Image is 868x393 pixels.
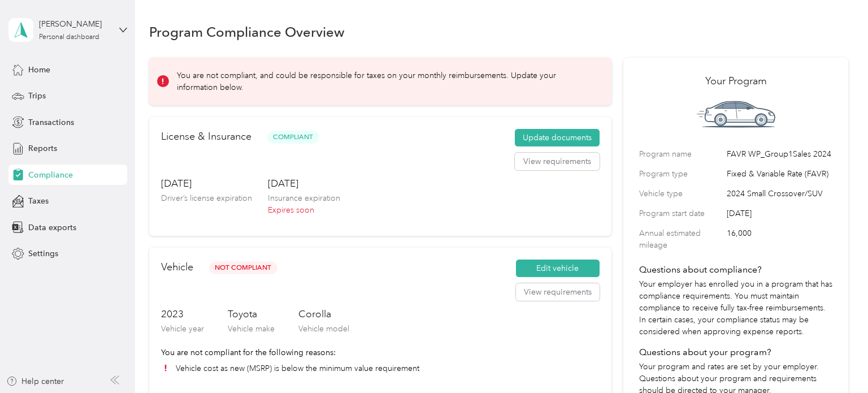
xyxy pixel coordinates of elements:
[161,362,600,374] li: Vehicle cost as new (MSRP) is below the minimum value requirement
[639,227,723,251] label: Annual estimated mileage
[516,260,600,278] button: Edit vehicle
[177,70,596,93] p: You are not compliant, and could be responsible for taxes on your monthly reimbursements. Update ...
[228,323,275,335] p: Vehicle make
[516,283,600,301] button: View requirements
[228,307,275,321] h3: Toyota
[161,260,193,275] h2: Vehicle
[6,375,64,387] button: Help center
[727,148,833,160] span: FAVR WP_Group1Sales 2024
[161,192,252,204] p: Driver’s license expiration
[39,18,110,30] div: [PERSON_NAME]
[639,346,833,359] h4: Questions about your program?
[28,90,46,102] span: Trips
[639,278,833,338] p: Your employer has enrolled you in a program that has compliance requirements. You must maintain c...
[727,227,833,251] span: 16,000
[28,64,50,76] span: Home
[298,323,349,335] p: Vehicle model
[805,330,868,393] iframe: Everlance-gr Chat Button Frame
[28,248,58,260] span: Settings
[268,176,340,191] h3: [DATE]
[161,307,204,321] h3: 2023
[268,192,340,204] p: Insurance expiration
[639,148,723,160] label: Program name
[268,204,340,216] p: Expires soon
[39,34,99,41] div: Personal dashboard
[28,195,49,207] span: Taxes
[727,168,833,180] span: Fixed & Variable Rate (FAVR)
[515,153,600,171] button: View requirements
[161,129,251,144] h2: License & Insurance
[28,116,74,128] span: Transactions
[209,261,277,274] span: Not Compliant
[727,208,833,219] span: [DATE]
[28,222,76,234] span: Data exports
[267,131,319,144] span: Compliant
[149,26,345,38] h1: Program Compliance Overview
[639,208,723,219] label: Program start date
[161,347,600,359] p: You are not compliant for the following reasons:
[28,169,73,181] span: Compliance
[639,263,833,277] h4: Questions about compliance?
[639,168,723,180] label: Program type
[28,142,57,154] span: Reports
[639,188,723,200] label: Vehicle type
[161,323,204,335] p: Vehicle year
[515,129,600,147] button: Update documents
[727,188,833,200] span: 2024 Small Crossover/SUV
[639,74,833,89] h2: Your Program
[298,307,349,321] h3: Corolla
[161,176,252,191] h3: [DATE]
